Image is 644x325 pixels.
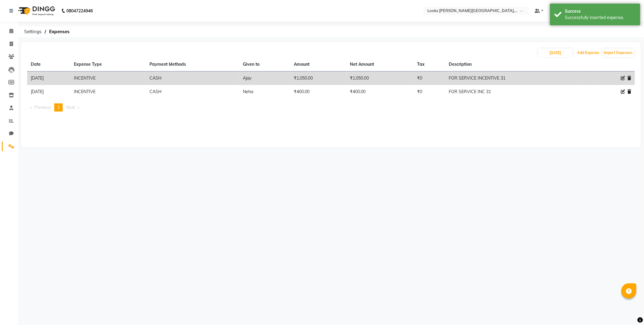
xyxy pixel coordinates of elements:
[27,103,635,112] nav: Pagination
[46,26,73,37] span: Expenses
[21,26,45,37] span: Settings
[146,58,239,71] th: Payment Methods
[347,85,414,99] td: ₹400.00
[414,58,445,71] th: Tax
[239,58,290,71] th: Given to
[445,58,582,71] th: Description
[27,58,70,71] th: Date
[291,71,347,85] td: ₹1,050.00
[57,105,60,110] span: 1
[445,71,582,85] td: FOR SERVICE INCENTIVE 31
[34,105,51,110] span: Previous
[291,58,347,71] th: Amount
[291,85,347,99] td: ₹400.00
[15,2,57,19] img: logo
[414,85,445,99] td: ₹0
[146,71,239,85] td: CASH
[70,58,146,71] th: Expense Type
[70,71,146,85] td: INCENTIVE
[70,85,146,99] td: INCENTIVE
[239,71,290,85] td: Ajay
[347,71,414,85] td: ₹1,050.00
[66,2,93,19] b: 08047224946
[538,49,573,57] input: PLACEHOLDER.DATE
[414,71,445,85] td: ₹0
[239,85,290,99] td: Neha
[445,85,582,99] td: FOR SERVICE INC 31
[66,105,75,110] span: Next
[27,71,70,85] td: [DATE]
[576,49,601,57] button: Add Expense
[347,58,414,71] th: Net Amount
[146,85,239,99] td: CASH
[27,85,70,99] td: [DATE]
[565,14,636,21] div: Successfully inserted expense.
[565,8,636,14] div: Success
[602,49,634,57] button: Import Expenses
